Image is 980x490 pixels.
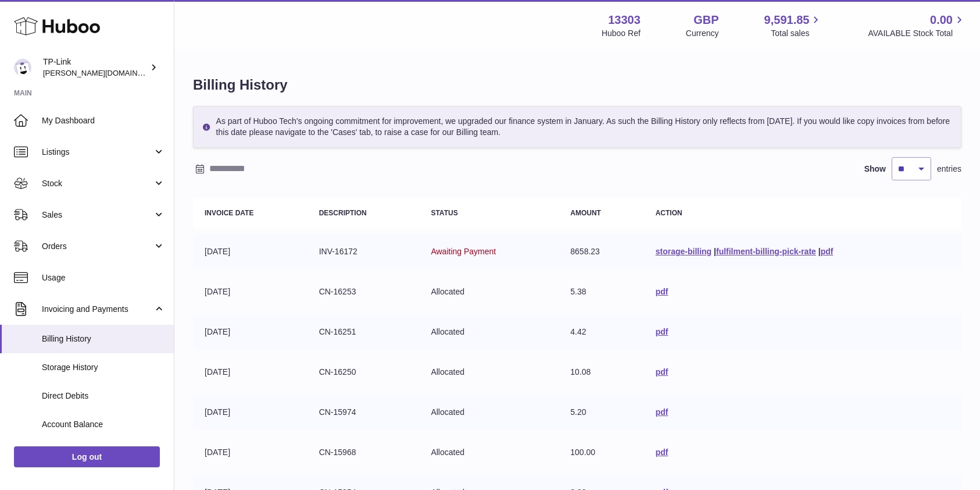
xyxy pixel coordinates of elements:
[307,315,420,349] td: CN-16251
[193,106,961,148] div: As part of Huboo Tech's ongoing commitment for improvement, we upgraded our finance system in Jan...
[42,390,165,402] span: Direct Debits
[656,327,668,336] a: pdf
[193,435,307,470] td: [DATE]
[937,164,961,175] span: entries
[559,275,643,309] td: 5.38
[42,210,153,221] span: Sales
[307,355,420,389] td: CN-16250
[42,304,153,315] span: Invoicing and Payments
[821,247,834,256] a: pdf
[559,395,643,429] td: 5.20
[431,247,496,256] span: Awaiting Payment
[570,209,601,217] strong: Amount
[319,209,367,217] strong: Description
[14,446,160,467] a: Log out
[193,315,307,349] td: [DATE]
[559,315,643,349] td: 4.42
[431,367,464,377] span: Allocated
[14,59,31,76] img: susie.li@tp-link.com
[42,362,165,373] span: Storage History
[42,115,165,126] span: My Dashboard
[656,209,682,217] strong: Action
[431,287,464,296] span: Allocated
[864,164,886,175] label: Show
[764,12,823,39] a: 9,591.85 Total sales
[693,12,718,28] strong: GBP
[193,275,307,309] td: [DATE]
[559,435,643,470] td: 100.00
[559,235,643,269] td: 8658.23
[716,247,816,256] a: fulfilment-billing-pick-rate
[42,178,153,189] span: Stock
[307,235,420,269] td: INV-16172
[42,272,165,283] span: Usage
[193,76,961,94] h1: Billing History
[193,235,307,269] td: [DATE]
[764,12,810,28] span: 9,591.85
[818,247,821,256] span: |
[431,327,464,336] span: Allocated
[656,247,711,256] a: storage-billing
[193,395,307,429] td: [DATE]
[43,68,294,77] span: [PERSON_NAME][DOMAIN_NAME][EMAIL_ADDRESS][DOMAIN_NAME]
[431,448,464,457] span: Allocated
[602,28,641,39] div: Huboo Ref
[42,333,165,345] span: Billing History
[307,275,420,309] td: CN-16253
[868,12,966,39] a: 0.00 AVAILABLE Stock Total
[307,395,420,429] td: CN-15974
[205,209,253,217] strong: Invoice Date
[43,56,148,79] div: TP-Link
[559,355,643,389] td: 10.08
[656,407,668,417] a: pdf
[656,367,668,377] a: pdf
[608,12,641,28] strong: 13303
[42,241,153,252] span: Orders
[42,419,165,430] span: Account Balance
[431,209,457,217] strong: Status
[431,407,464,417] span: Allocated
[868,28,966,39] span: AVAILABLE Stock Total
[307,435,420,470] td: CN-15968
[771,28,822,39] span: Total sales
[930,12,953,28] span: 0.00
[686,28,719,39] div: Currency
[714,247,716,256] span: |
[656,448,668,457] a: pdf
[42,147,153,158] span: Listings
[193,355,307,389] td: [DATE]
[656,287,668,296] a: pdf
